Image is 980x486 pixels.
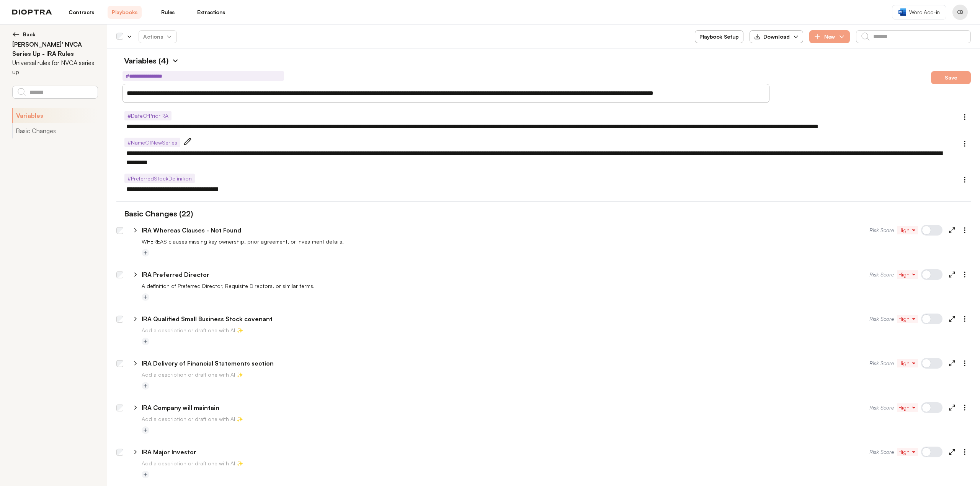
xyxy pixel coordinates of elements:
[931,71,971,84] button: Save
[142,282,971,290] p: A definition of Preferred Director, Requisite Directors, or similar terms.
[142,471,149,478] button: Add tag
[869,226,894,234] span: Risk Score
[12,10,52,15] img: logo
[151,6,185,19] a: Rules
[750,30,803,43] button: Download
[898,359,916,367] span: High
[194,6,228,19] a: Extractions
[142,403,219,412] p: IRA Company will maintain
[124,111,171,120] span: # DateOfPriorIRA
[126,72,129,80] span: #
[142,426,149,434] button: Add tag
[142,416,243,422] span: Add a description or draft one with AI ✨
[142,460,243,466] span: Add a description or draft one with AI ✨
[898,404,916,411] span: High
[869,448,894,456] span: Risk Score
[12,40,98,58] h2: [PERSON_NAME]' NVCA Series Up - IRA Rules
[137,30,178,44] span: Actions
[12,31,98,38] button: Back
[142,327,243,333] span: Add a description or draft one with AI ✨
[869,404,894,411] span: Risk Score
[809,30,850,43] button: New
[116,55,168,67] h1: Variables (4)
[142,226,241,235] p: IRA Whereas Clauses - Not Found
[909,8,940,16] span: Word Add-in
[142,371,243,378] span: Add a description or draft one with AI ✨
[23,31,36,38] span: Back
[12,123,98,138] button: Basic Changes
[142,293,149,301] button: Add tag
[142,447,196,457] p: IRA Major Investor
[116,33,123,40] div: Select all
[898,226,916,234] span: High
[139,30,177,43] button: Actions
[171,57,179,65] img: Expand
[897,359,918,367] button: High
[64,6,98,19] a: Contracts
[898,8,906,16] img: word
[898,315,916,323] span: High
[892,5,946,20] a: Word Add-in
[142,249,149,257] button: Add tag
[869,315,894,323] span: Risk Score
[897,403,918,412] button: High
[124,138,180,147] span: # NameOfNewSeries
[142,238,971,245] p: WHEREAS clauses missing key ownership, prior agreement, or investment details.
[124,174,195,183] span: # PreferredStockDefinition
[142,338,149,345] button: Add tag
[695,30,743,43] button: Playbook Setup
[142,314,273,323] p: IRA Qualified Small Business Stock covenant
[898,271,916,278] span: High
[897,226,918,234] button: High
[897,448,918,456] button: High
[898,448,916,456] span: High
[12,58,98,76] p: Universal rules for NVCA series up
[952,5,968,20] button: Profile menu
[897,315,918,323] button: High
[897,270,918,279] button: High
[12,31,20,38] img: left arrow
[12,108,98,123] button: Variables
[142,270,209,279] p: IRA Preferred Director
[108,6,142,19] a: Playbooks
[142,382,149,390] button: Add tag
[869,359,894,367] span: Risk Score
[142,359,274,368] p: IRA Delivery of Financial Statements section
[754,33,790,41] div: Download
[116,208,193,219] h1: Basic Changes (22)
[869,271,894,278] span: Risk Score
